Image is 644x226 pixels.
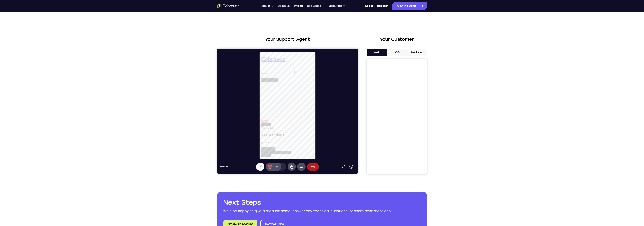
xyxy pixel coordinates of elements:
[367,49,387,56] button: Web
[367,36,427,43] h2: Your Customer
[365,2,373,10] a: Log In
[328,2,345,10] button: Resources
[217,36,358,43] h2: Your Support Agent
[294,2,303,10] a: Pricing
[260,2,274,10] button: Product
[278,2,290,10] a: About us
[217,4,240,8] a: Go to the home page
[223,208,421,214] p: We’d be happy to give a product demo, answer any technical questions, or share best practices.
[374,4,376,8] span: /
[307,2,324,10] button: Use Cases
[377,2,388,10] a: Register
[223,198,421,207] h2: Next Steps
[387,49,407,56] button: iOS
[407,49,427,56] button: Android
[217,49,358,174] iframe: Agent
[392,2,427,10] a: Try Online Demo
